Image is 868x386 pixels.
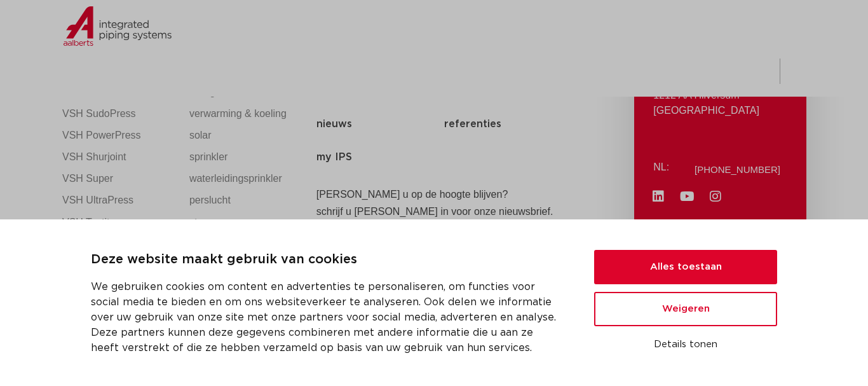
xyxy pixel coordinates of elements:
[695,165,780,174] a: [PHONE_NUMBER]
[62,168,177,190] a: VSH Super
[189,146,304,168] a: sprinkler
[189,212,304,233] a: stoom
[316,107,444,141] a: nieuws
[189,190,304,211] a: perslucht
[62,125,177,146] a: VSH PowerPress
[419,25,590,39] span: NIEUW: myIPS is beschikbaar
[189,103,304,125] a: verwarming & koeling
[316,41,628,174] nav: Menu
[189,125,304,146] a: solar
[496,46,550,97] a: downloads
[749,46,762,97] div: my IPS
[338,46,379,97] a: markten
[261,46,313,97] a: producten
[189,168,304,190] a: waterleidingsprinkler
[740,27,773,37] span: sluiten
[91,250,564,269] p: Deze website maakt gebruik van cookies
[594,250,777,284] button: Alles toestaan
[62,146,177,168] a: VSH Shurjoint
[642,46,686,97] a: over ons
[444,107,572,141] a: referenties
[62,212,177,233] a: VSH Tectite
[632,27,680,37] span: meer info
[594,292,777,326] button: Weigeren
[594,334,777,355] button: Details tonen
[576,46,616,97] a: services
[404,46,471,97] a: toepassingen
[261,46,686,97] nav: Menu
[316,206,553,217] strong: schrijf u [PERSON_NAME] in voor onze nieuwsbrief.
[740,27,792,38] a: sluiten
[62,103,177,125] a: VSH SudoPress
[316,141,444,174] a: my IPS
[316,189,508,200] strong: [PERSON_NAME] u op de hoogte blijven?
[62,190,177,211] a: VSH UltraPress
[91,279,564,355] p: We gebruiken cookies om content en advertenties te personaliseren, om functies voor social media ...
[632,27,699,38] a: meer info
[653,160,674,175] p: NL:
